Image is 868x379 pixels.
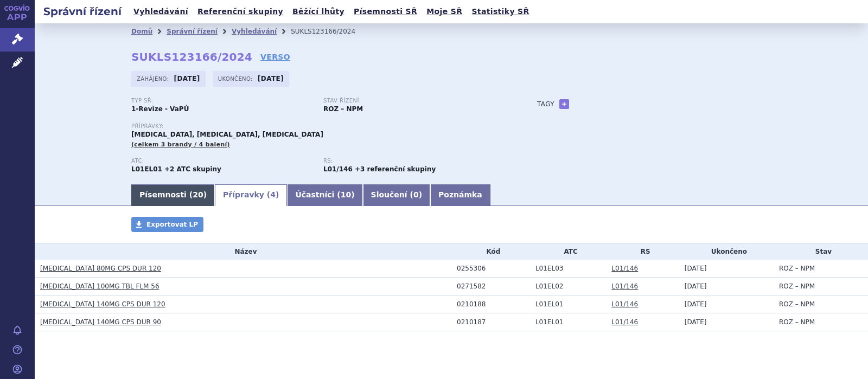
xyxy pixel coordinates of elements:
a: Vyhledávání [232,28,277,35]
strong: ROZ – NPM [323,105,363,113]
strong: 1-Revize - VaPÚ [131,105,189,113]
a: [MEDICAL_DATA] 100MG TBL FLM 56 [40,282,159,290]
strong: IBRUTINIB [131,165,162,173]
p: ATC: [131,158,312,164]
a: Statistiky SŘ [468,4,532,19]
span: 10 [341,190,351,199]
div: 0255306 [457,265,530,272]
div: 0210188 [457,300,530,308]
span: 20 [193,190,203,199]
td: ZANUBRUTINIB [530,260,606,278]
td: AKALABRUTINIB [530,278,606,296]
a: Přípravky (4) [215,184,287,206]
p: Přípravky: [131,123,515,130]
strong: [DATE] [258,75,284,82]
td: ROZ – NPM [774,313,868,331]
a: L01/146 [611,265,638,272]
a: Domů [131,28,152,35]
td: IBRUTINIB [530,313,606,331]
span: Ukončeno: [218,74,255,83]
a: + [559,99,569,109]
a: VERSO [260,52,290,62]
th: RS [606,243,679,260]
h2: Správní řízení [35,4,130,19]
a: [MEDICAL_DATA] 140MG CPS DUR 120 [40,300,165,308]
span: 4 [270,190,276,199]
p: RS: [323,158,505,164]
a: Referenční skupiny [194,4,286,19]
td: ROZ – NPM [774,260,868,278]
strong: akalabrutinib [323,165,353,173]
span: [DATE] [685,282,707,290]
td: ROZ – NPM [774,278,868,296]
strong: [DATE] [174,75,200,82]
a: Moje SŘ [423,4,465,19]
p: Stav řízení: [323,98,505,104]
span: Exportovat LP [146,221,198,228]
td: IBRUTINIB [530,296,606,313]
div: 0271582 [457,282,530,290]
p: Typ SŘ: [131,98,312,104]
a: L01/146 [611,300,638,308]
th: Ukončeno [679,243,774,260]
span: [DATE] [685,265,707,272]
td: ROZ – NPM [774,296,868,313]
li: SUKLS123166/2024 [291,23,369,40]
span: [DATE] [685,318,707,326]
a: [MEDICAL_DATA] 140MG CPS DUR 90 [40,318,161,326]
span: Zahájeno: [137,74,171,83]
span: [MEDICAL_DATA], [MEDICAL_DATA], [MEDICAL_DATA] [131,131,323,138]
span: (celkem 3 brandy / 4 balení) [131,141,230,148]
a: Účastníci (10) [287,184,362,206]
h3: Tagy [537,98,554,111]
a: Písemnosti (20) [131,184,215,206]
span: [DATE] [685,300,707,308]
a: [MEDICAL_DATA] 80MG CPS DUR 120 [40,265,161,272]
a: L01/146 [611,318,638,326]
th: Kód [451,243,530,260]
div: 0210187 [457,318,530,326]
a: Sloučení (0) [363,184,430,206]
a: L01/146 [611,282,638,290]
a: Poznámka [430,184,490,206]
th: Název [35,243,451,260]
strong: +2 ATC skupiny [164,165,221,173]
a: Písemnosti SŘ [350,4,420,19]
th: Stav [774,243,868,260]
a: Běžící lhůty [289,4,348,19]
strong: +3 referenční skupiny [355,165,436,173]
a: Vyhledávání [130,4,192,19]
a: Správní řízení [167,28,218,35]
span: 0 [413,190,419,199]
a: Exportovat LP [131,217,203,232]
th: ATC [530,243,606,260]
strong: SUKLS123166/2024 [131,50,252,63]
